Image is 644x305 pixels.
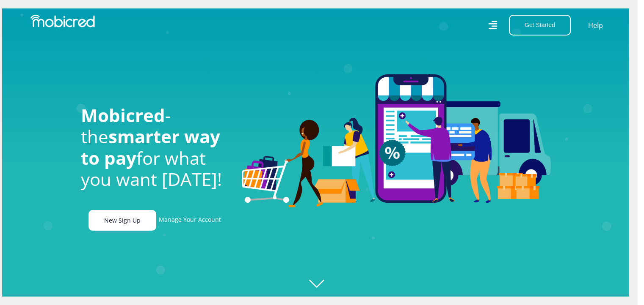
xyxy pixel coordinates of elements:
a: Help [588,20,603,31]
span: Mobicred [81,103,165,127]
a: Manage Your Account [159,210,221,231]
h1: - the for what you want [DATE]! [81,105,229,190]
span: smarter way to pay [81,124,220,169]
button: Get Started [509,15,571,35]
img: Mobicred [30,15,95,27]
a: New Sign Up [88,210,156,231]
img: Welcome to Mobicred [242,74,551,208]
